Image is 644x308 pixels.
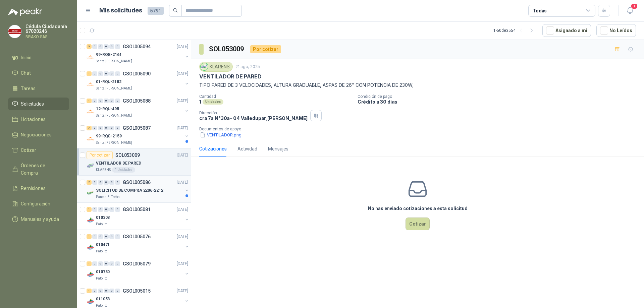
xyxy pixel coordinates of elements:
[493,25,537,36] div: 1 - 50 de 3554
[87,207,92,212] div: 1
[8,182,69,195] a: Remisiones
[98,44,103,49] div: 0
[92,261,97,266] div: 0
[199,115,308,121] p: cra 7a N°30a- 04 Valledupar , [PERSON_NAME]
[109,126,114,130] div: 0
[8,8,42,16] img: Logo peakr
[8,113,69,126] a: Licitaciones
[177,206,188,213] p: [DATE]
[368,205,468,212] h3: No has enviado cotizaciones a esta solicitud
[115,44,120,49] div: 0
[624,5,636,17] button: 1
[87,71,92,76] div: 1
[21,100,44,108] span: Solicitudes
[96,194,120,200] p: Panela El Trébol
[87,124,190,145] a: 7 0 0 0 0 0 GSOL005087[DATE] Company Logo99-RQG-2159Santa [PERSON_NAME]
[25,24,69,34] p: Cédula Ciudadanía 67020246
[104,71,109,76] div: 0
[8,144,69,157] a: Cotizar
[235,64,260,70] p: 21 ago, 2025
[177,261,188,267] p: [DATE]
[96,160,141,167] p: VENTILADOR DE PARED
[199,127,641,131] p: Documentos de apoyo
[96,214,110,221] p: 010308
[173,8,178,13] span: search
[21,69,31,77] span: Chat
[109,234,114,239] div: 0
[115,99,120,103] div: 0
[96,79,121,85] p: 01-RQU-2182
[177,98,188,104] p: [DATE]
[21,185,46,192] span: Remisiones
[96,187,163,194] p: SOLICITUD DE COMPRA 2206-2212
[8,159,69,179] a: Órdenes de Compra
[87,178,190,200] a: 2 0 0 0 0 0 GSOL005086[DATE] Company LogoSOLICITUD DE COMPRA 2206-2212Panela El Trébol
[109,71,114,76] div: 0
[96,242,110,248] p: 010471
[199,145,227,152] div: Cotizaciones
[177,71,188,77] p: [DATE]
[533,7,547,14] div: Todas
[98,71,103,76] div: 0
[92,180,97,185] div: 0
[98,234,103,239] div: 0
[8,51,69,64] a: Inicio
[250,45,281,53] div: Por cotizar
[123,44,151,49] p: GSOL005094
[87,126,92,130] div: 7
[87,233,190,254] a: 1 0 0 0 0 0 GSOL005076[DATE] Company Logo010471Patojito
[237,145,257,152] div: Actividad
[199,62,233,72] div: KLARENS
[87,180,92,185] div: 2
[596,24,636,37] button: No Leídos
[77,148,191,176] a: Por cotizarSOL053009[DATE] Company LogoVENTILADOR DE PAREDKLARENS1 Unidades
[115,71,120,76] div: 0
[92,99,97,103] div: 0
[104,207,109,212] div: 0
[199,73,262,80] p: VENTILADOR DE PARED
[87,205,190,227] a: 1 0 0 0 0 0 GSOL005081[DATE] Company Logo010308Patojito
[8,25,21,38] img: Company Logo
[109,261,114,266] div: 0
[115,153,140,158] p: SOL053009
[8,213,69,226] a: Manuales y ayuda
[92,207,97,212] div: 0
[104,44,109,49] div: 0
[98,99,103,103] div: 0
[148,7,164,15] span: 5791
[87,162,95,170] img: Company Logo
[21,131,52,138] span: Negociaciones
[98,126,103,130] div: 0
[87,261,92,266] div: 1
[87,99,92,103] div: 1
[87,80,95,88] img: Company Logo
[96,52,122,58] p: 99-RQG-2161
[21,146,36,154] span: Cotizar
[199,81,636,89] p: TIPO PARED DE 3 VELOCIDADES, ALTURA GRADUABLE, ASPAS DE 26" CON POTENCIA DE 230W,
[631,3,638,9] span: 1
[96,86,132,91] p: Santa [PERSON_NAME]
[96,106,119,112] p: 12-RQU-495
[87,43,190,64] a: 5 0 0 0 0 0 GSOL005094[DATE] Company Logo99-RQG-2161Santa [PERSON_NAME]
[123,289,151,293] p: GSOL005015
[268,145,288,152] div: Mensajes
[115,289,120,293] div: 0
[21,215,59,223] span: Manuales y ayuda
[104,180,109,185] div: 0
[87,108,95,116] img: Company Logo
[177,152,188,159] p: [DATE]
[96,222,107,227] p: Patojito
[21,85,36,92] span: Tareas
[104,126,109,130] div: 0
[358,94,641,99] p: Condición de pago
[104,99,109,103] div: 0
[96,140,132,145] p: Santa [PERSON_NAME]
[542,24,591,37] button: Asignado a mi
[92,44,97,49] div: 0
[406,218,430,230] button: Cotizar
[96,296,110,302] p: 011053
[87,260,190,281] a: 1 0 0 0 0 0 GSOL005079[DATE] Company Logo010730Patojito
[21,54,32,61] span: Inicio
[87,70,190,91] a: 1 0 0 0 0 0 GSOL005090[DATE] Company Logo01-RQU-2182Santa [PERSON_NAME]
[96,59,132,64] p: Santa [PERSON_NAME]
